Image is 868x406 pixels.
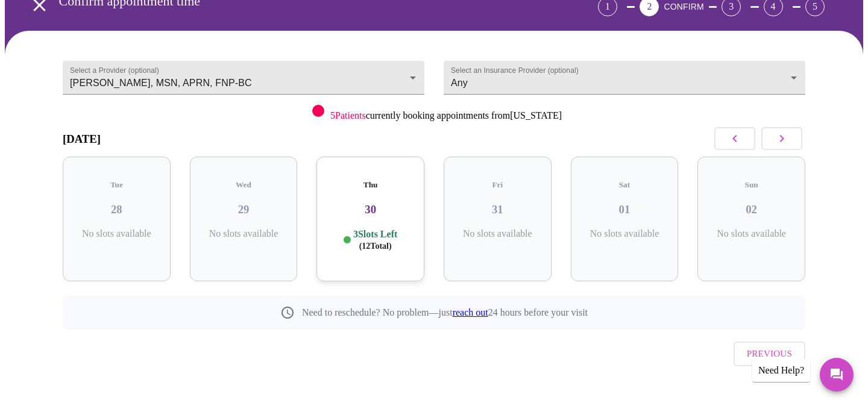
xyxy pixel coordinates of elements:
p: No slots available [200,228,288,239]
span: CONFIRM [664,2,703,11]
h5: Tue [72,180,161,190]
h3: 02 [707,203,796,216]
h3: 01 [580,203,669,216]
p: No slots available [453,228,542,239]
h3: 31 [453,203,542,216]
a: reach out [453,307,488,317]
p: currently booking appointments from [US_STATE] [330,110,562,121]
h5: Thu [326,180,415,190]
p: Need to reschedule? No problem—just 24 hours before your visit [302,307,588,318]
h3: 28 [72,203,161,216]
span: Previous [747,346,792,361]
p: No slots available [707,228,796,239]
div: Need Help? [752,359,810,382]
h5: Wed [200,180,288,190]
p: 3 Slots Left [353,228,397,252]
div: Any [444,61,805,95]
h3: 30 [326,203,415,216]
h5: Sat [580,180,669,190]
button: Previous [734,342,805,366]
span: ( 12 Total) [359,242,392,251]
div: [PERSON_NAME], MSN, APRN, FNP-BC [63,61,424,95]
span: 5 Patients [330,110,366,120]
h3: 29 [200,203,288,216]
p: No slots available [580,228,669,239]
h3: [DATE] [63,133,101,146]
h5: Fri [453,180,542,190]
p: No slots available [72,228,161,239]
h5: Sun [707,180,796,190]
button: Messages [820,358,854,392]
